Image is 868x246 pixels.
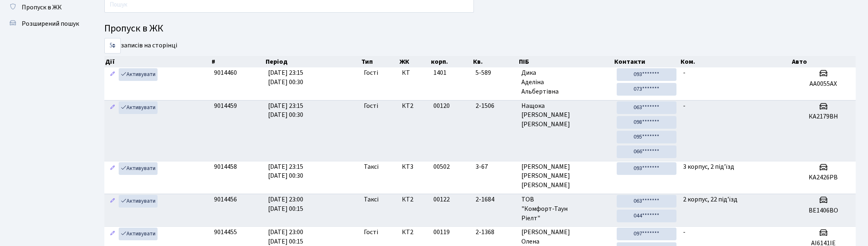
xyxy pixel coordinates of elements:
a: Активувати [119,101,158,114]
span: [DATE] 23:15 [DATE] 00:30 [268,68,303,87]
a: Активувати [119,68,158,81]
th: ПІБ [518,56,613,67]
a: Активувати [119,228,158,240]
th: Тип [361,56,399,67]
span: 9014455 [214,228,237,237]
span: 2-1684 [476,195,515,204]
h5: AA0055АХ [794,80,852,88]
a: Редагувати [108,195,117,208]
span: 00120 [433,101,450,110]
span: - [683,228,685,237]
span: Гості [364,68,378,78]
span: [PERSON_NAME] [PERSON_NAME] [PERSON_NAME] [521,162,610,190]
span: [DATE] 23:15 [DATE] 00:30 [268,162,303,181]
a: Редагувати [108,101,117,114]
a: Активувати [119,195,158,208]
span: КТ3 [402,162,427,172]
span: Пропуск в ЖК [22,3,62,12]
span: 9014459 [214,101,237,110]
span: 5-589 [476,68,515,78]
span: Таксі [364,162,379,172]
span: 2-1506 [476,101,515,111]
a: Редагувати [108,68,117,81]
th: Період [265,56,361,67]
span: Гості [364,228,378,237]
span: 2-1368 [476,228,515,237]
th: Дії [104,56,211,67]
span: КТ2 [402,101,427,111]
h5: КА2179ВН [794,113,852,121]
h4: Пропуск в ЖК [104,23,856,35]
th: Кв. [472,56,518,67]
h5: KA2426PB [794,174,852,181]
span: 00119 [433,228,450,237]
span: 3 корпус, 2 під'їзд [683,162,734,171]
span: КТ2 [402,228,427,237]
a: Розширений пошук [4,16,86,32]
th: ЖК [399,56,430,67]
span: [DATE] 23:00 [DATE] 00:15 [268,195,303,213]
a: Активувати [119,162,158,175]
select: записів на сторінці [104,38,121,54]
span: 3-67 [476,162,515,172]
h5: BE1406BO [794,207,852,215]
span: - [683,101,685,110]
th: Ком. [680,56,791,67]
span: КТ2 [402,195,427,204]
span: 2 корпус, 22 під'їзд [683,195,737,204]
span: 1401 [433,68,446,77]
th: Авто [791,56,856,67]
span: - [683,68,685,77]
th: корп. [430,56,472,67]
span: 00502 [433,162,450,171]
span: Нащока [PERSON_NAME] [PERSON_NAME] [521,101,610,130]
label: записів на сторінці [104,38,177,54]
span: Таксі [364,195,379,204]
th: Контакти [613,56,680,67]
a: Редагувати [108,162,117,175]
span: 9014460 [214,68,237,77]
th: # [211,56,265,67]
span: [DATE] 23:15 [DATE] 00:30 [268,101,303,120]
span: ТОВ "Комфорт-Таун Ріелт" [521,195,610,223]
span: 00122 [433,195,450,204]
span: [DATE] 23:00 [DATE] 00:15 [268,228,303,246]
span: Гості [364,101,378,111]
span: Розширений пошук [22,19,79,28]
span: Дика Аделіна Альбертівна [521,68,610,96]
span: КТ [402,68,427,78]
span: 9014458 [214,162,237,171]
a: Редагувати [108,228,117,240]
span: 9014456 [214,195,237,204]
